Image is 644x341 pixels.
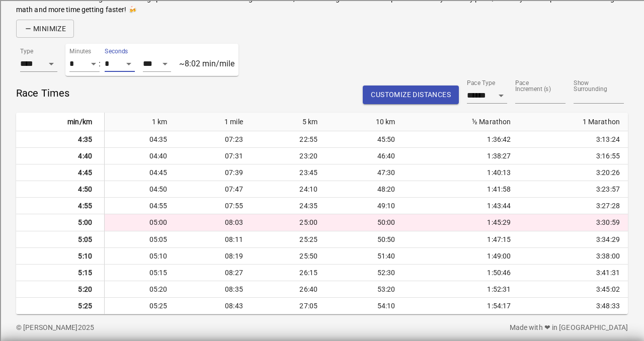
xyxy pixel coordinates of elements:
div: Options [4,40,640,49]
th: min/km [16,113,105,131]
th: 5:25 [16,298,105,314]
th: 1 mile [179,113,255,131]
th: 5:00 [16,214,105,231]
div: Sort A > Z [4,4,640,13]
th: 1 km [105,113,179,131]
th: 4:50 [16,181,105,198]
th: ½ Marathon [407,113,523,131]
th: 4:55 [16,198,105,214]
div: Sign out [4,49,640,58]
div: Sort New > Old [4,13,640,22]
th: 4:35 [16,131,105,148]
th: 10 km [330,113,407,131]
th: 5:15 [16,265,105,281]
div: Move To ... [4,22,640,31]
th: 1 Marathon [523,113,628,131]
div: Move To ... [4,67,640,76]
th: 5:05 [16,231,105,248]
th: 5:20 [16,281,105,298]
th: 5:10 [16,248,105,265]
th: 4:40 [16,148,105,164]
th: 5 km [255,113,330,131]
div: Delete [4,31,640,40]
div: Rename [4,58,640,67]
th: 4:45 [16,164,105,181]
